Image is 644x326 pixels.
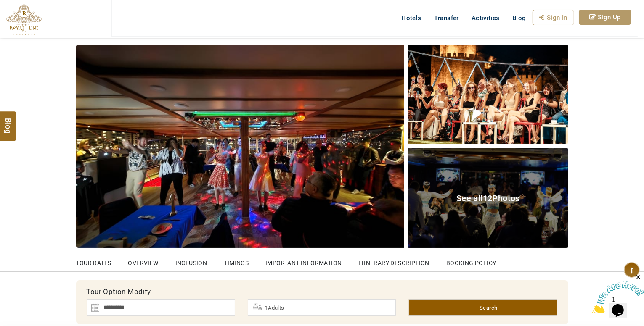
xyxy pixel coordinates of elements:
[409,299,557,316] a: Search
[592,273,644,313] iframe: chat widget
[76,248,111,271] a: Tour Rates
[506,10,533,26] a: Blog
[175,248,207,271] a: Inclusion
[128,248,159,271] a: OVERVIEW
[456,193,520,203] span: See all Photos
[428,10,465,26] a: Transfer
[446,248,496,271] a: Booking Policy
[224,248,249,271] a: Timings
[483,193,493,203] span: 12
[3,3,7,11] span: 1
[408,45,568,144] img: Istanbul Turkish Night on the Bosphorus Dinner Cruise Turna
[80,284,564,299] div: Tour Option Modify
[359,248,429,271] a: Itinerary Description
[512,14,526,22] span: Blog
[579,10,631,25] a: Sign Up
[3,118,14,125] span: Blog
[395,10,427,26] a: Hotels
[265,248,342,271] a: Important Information
[408,148,568,248] a: See all12Photos
[533,10,574,25] a: Sign In
[465,10,506,26] a: Activities
[76,45,404,248] img: Istanbul Turkish Night on the Bosphorus Dinner Cruise Turna
[265,305,284,311] span: 1Adults
[6,3,42,35] img: The Royal Line Holidays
